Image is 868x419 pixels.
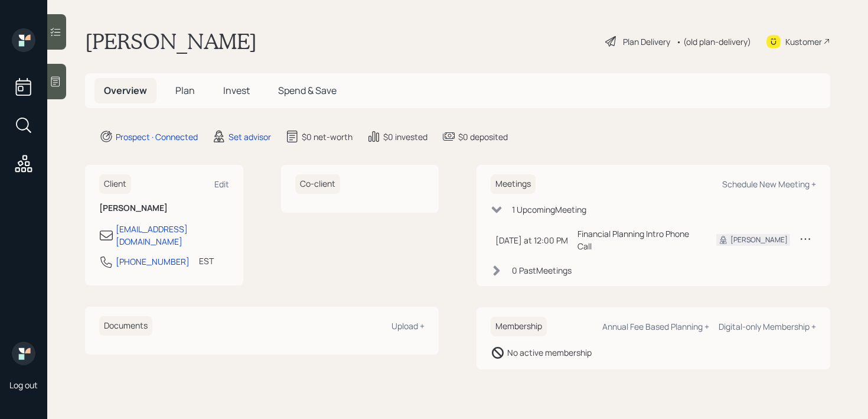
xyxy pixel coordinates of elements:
div: [EMAIL_ADDRESS][DOMAIN_NAME] [116,223,229,248]
span: Invest [223,84,250,97]
h6: [PERSON_NAME] [99,203,229,213]
div: Plan Delivery [623,35,670,48]
img: retirable_logo.png [12,342,35,365]
div: [PERSON_NAME] [730,235,788,245]
div: • (old plan-delivery) [676,35,751,48]
div: 0 Past Meeting s [512,264,572,277]
div: Log out [9,379,38,391]
div: $0 net-worth [302,131,353,143]
div: $0 invested [383,131,428,143]
h6: Meetings [491,174,536,194]
div: $0 deposited [458,131,508,143]
h6: Client [99,174,131,194]
div: Digital-only Membership + [719,321,816,332]
div: No active membership [507,346,592,359]
div: Set advisor [229,131,271,143]
span: Spend & Save [278,84,337,97]
div: Prospect · Connected [116,131,198,143]
div: EST [199,255,214,267]
div: [DATE] at 12:00 PM [495,234,568,246]
h6: Membership [491,317,547,336]
h1: [PERSON_NAME] [85,28,257,54]
div: Edit [214,178,229,190]
div: Annual Fee Based Planning + [602,321,709,332]
div: Upload + [391,320,425,332]
span: Plan [175,84,195,97]
div: Kustomer [785,35,822,48]
div: Financial Planning Intro Phone Call [577,228,697,252]
div: [PHONE_NUMBER] [116,255,190,268]
h6: Co-client [295,174,340,194]
h6: Documents [99,316,152,336]
div: Schedule New Meeting + [722,178,816,190]
div: 1 Upcoming Meeting [512,203,586,216]
span: Overview [104,84,147,97]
